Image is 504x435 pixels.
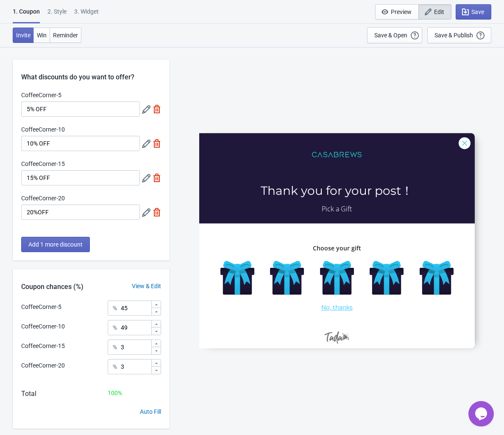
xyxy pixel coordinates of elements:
[468,401,496,427] iframe: chat widget
[47,7,67,22] div: 2 . Style
[374,32,407,39] div: Save & Open
[471,8,484,15] span: Save
[16,32,31,39] span: Invite
[140,407,161,416] div: Auto Fill
[391,8,412,15] span: Preview
[21,160,65,168] label: CoffeeCorner-15
[21,303,61,312] div: CoffeeCorner-5
[113,342,117,352] div: %
[13,282,92,292] div: Coupon chances (%)
[21,237,90,252] button: Add 1 more discount
[21,322,65,331] div: CoffeeCorner-10
[153,139,161,148] img: delete.svg
[21,389,36,399] div: Total
[113,362,117,372] div: %
[21,361,65,370] div: CoffeeCorner-20
[108,390,122,396] span: 100 %
[13,59,170,82] div: What discounts do you want to offer?
[367,27,422,43] button: Save & Open
[28,241,83,248] span: Add 1 more discount
[113,303,117,313] div: %
[120,320,151,335] input: Chance
[375,4,419,20] button: Preview
[153,208,161,216] img: delete.svg
[53,32,78,39] span: Reminder
[120,359,151,374] input: Chance
[37,32,47,39] span: Win
[13,7,40,23] div: 1. Coupon
[21,194,65,202] label: CoffeeCorner-20
[13,28,34,43] button: Invite
[113,323,117,333] div: %
[33,28,50,43] button: Win
[418,4,451,20] button: Edit
[50,28,81,43] button: Reminder
[21,342,65,351] div: CoffeeCorner-15
[456,4,491,20] button: Save
[21,125,65,134] label: CoffeeCorner-10
[120,340,151,355] input: Chance
[21,91,61,99] label: CoffeeCorner-5
[434,8,444,15] span: Edit
[153,105,161,113] img: delete.svg
[120,300,151,316] input: Chance
[123,282,170,291] div: View & Edit
[74,7,99,22] div: 3. Widget
[427,27,491,43] button: Save & Publish
[434,32,473,39] div: Save & Publish
[153,174,161,182] img: delete.svg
